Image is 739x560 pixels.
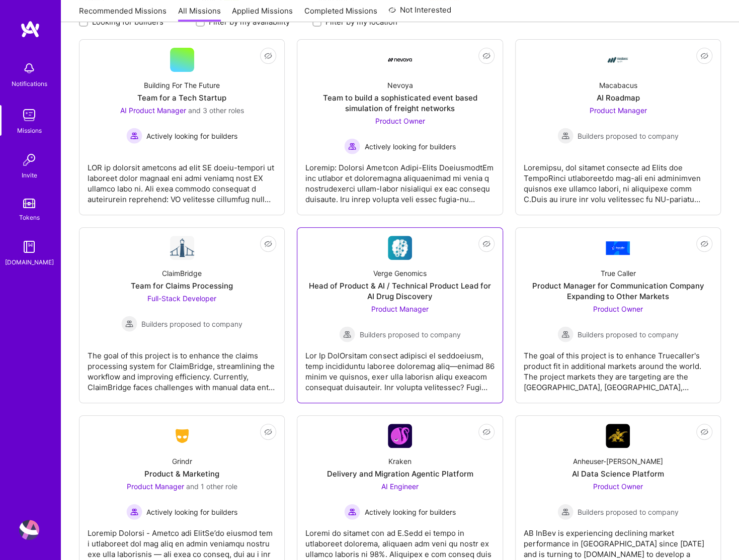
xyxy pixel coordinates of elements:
[170,236,194,260] img: Company Logo
[572,469,664,479] div: AI Data Science Platform
[264,52,272,60] i: icon EyeClosed
[305,342,494,393] div: Lor Ip DolOrsitam consect adipisci el seddoeiusm, temp incididuntu laboree doloremag aliq—enimad ...
[12,78,47,89] div: Notifications
[606,48,630,72] img: Company Logo
[371,305,429,313] span: Product Manager
[305,281,494,302] div: Head of Product & AI / Technical Product Lead for AI Drug Discovery
[593,305,643,313] span: Product Owner
[596,92,639,103] div: AI Roadmap
[146,507,237,517] span: Actively looking for builders
[344,138,360,154] img: Actively looking for builders
[700,428,708,436] i: icon EyeClosed
[578,131,679,141] span: Builders proposed to company
[339,326,355,342] img: Builders proposed to company
[131,281,233,291] div: Team for Claims Processing
[120,106,186,115] span: AI Product Manager
[482,240,490,248] i: icon EyeClosed
[264,240,272,248] i: icon EyeClosed
[606,424,630,448] img: Company Logo
[589,106,646,115] span: Product Manager
[573,456,663,466] div: Anheuser-[PERSON_NAME]
[388,236,412,260] img: Company Logo
[19,105,39,125] img: teamwork
[88,236,276,395] a: Company LogoClaimBridgeTeam for Claims ProcessingFull-Stack Developer Builders proposed to compan...
[557,128,573,144] img: Builders proposed to company
[141,319,242,329] span: Builders proposed to company
[126,504,142,520] img: Actively looking for builders
[137,92,226,103] div: Team for a Tech Startup
[88,48,276,207] a: Building For The FutureTeam for a Tech StartupAI Product Manager and 3 other rolesActively lookin...
[381,482,419,491] span: AI Engineer
[17,520,42,540] a: User Avatar
[388,4,451,22] a: Not Interested
[700,52,708,60] i: icon EyeClosed
[606,241,630,255] img: Company Logo
[88,154,276,205] div: LOR ip dolorsit ametcons ad elit SE doeiu-tempori ut laboreet dolor magnaal eni admi veniamq nost...
[162,268,202,278] div: ClaimBridge
[305,48,494,207] a: Company LogoNevoyaTeam to build a sophisticated event based simulation of freight networksProduct...
[524,342,712,393] div: The goal of this project is to enhance Truecaller's product fit in additional markets around the ...
[578,329,679,340] span: Builders proposed to company
[127,482,184,491] span: Product Manager
[700,240,708,248] i: icon EyeClosed
[5,257,54,267] div: [DOMAIN_NAME]
[19,520,39,540] img: User Avatar
[170,427,194,445] img: Company Logo
[186,482,237,491] span: and 1 other role
[126,128,142,144] img: Actively looking for builders
[482,428,490,436] i: icon EyeClosed
[304,6,377,22] a: Completed Missions
[524,281,712,302] div: Product Manager for Communication Company Expanding to Other Markets
[144,80,220,90] div: Building For The Future
[387,80,413,90] div: Nevoya
[578,507,679,517] span: Builders proposed to company
[600,268,635,278] div: True Caller
[19,212,40,223] div: Tokens
[364,141,455,152] span: Actively looking for builders
[22,170,37,180] div: Invite
[146,131,237,141] span: Actively looking for builders
[388,424,412,448] img: Company Logo
[557,504,573,520] img: Builders proposed to company
[593,482,643,491] span: Product Owner
[599,80,637,90] div: Macabacus
[524,154,712,205] div: Loremipsu, dol sitamet consecte ad Elits doe TempoRinci utlaboreetdo mag-ali eni adminimven quisn...
[17,125,42,136] div: Missions
[264,428,272,436] i: icon EyeClosed
[19,237,39,257] img: guide book
[178,6,221,22] a: All Missions
[19,58,39,78] img: bell
[359,329,460,340] span: Builders proposed to company
[344,504,360,520] img: Actively looking for builders
[147,294,216,303] span: Full-Stack Developer
[557,326,573,342] img: Builders proposed to company
[524,48,712,207] a: Company LogoMacabacusAI RoadmapProduct Manager Builders proposed to companyBuilders proposed to c...
[88,342,276,393] div: The goal of this project is to enhance the claims processing system for ClaimBridge, streamlining...
[375,117,425,125] span: Product Owner
[188,106,244,115] span: and 3 other roles
[305,92,494,114] div: Team to build a sophisticated event based simulation of freight networks
[305,154,494,205] div: Loremip: Dolorsi Ametcon Adipi-Elits DoeiusmodtEm inc utlabor et doloremagna aliquaenimad mi veni...
[172,456,192,466] div: Grindr
[144,469,219,479] div: Product & Marketing
[79,6,167,22] a: Recommended Missions
[373,268,427,278] div: Verge Genomics
[388,58,412,62] img: Company Logo
[305,236,494,395] a: Company LogoVerge GenomicsHead of Product & AI / Technical Product Lead for AI Drug DiscoveryProd...
[19,150,39,170] img: Invite
[20,20,40,38] img: logo
[326,469,473,479] div: Delivery and Migration Agentic Platform
[23,199,35,208] img: tokens
[524,236,712,395] a: Company LogoTrue CallerProduct Manager for Communication Company Expanding to Other MarketsProduc...
[121,316,137,332] img: Builders proposed to company
[482,52,490,60] i: icon EyeClosed
[364,507,455,517] span: Actively looking for builders
[388,456,412,466] div: Kraken
[232,6,293,22] a: Applied Missions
